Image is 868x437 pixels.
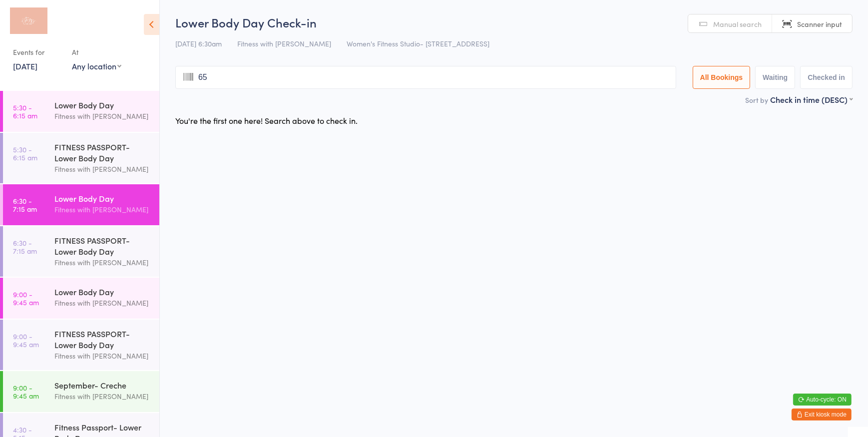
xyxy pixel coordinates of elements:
button: All Bookings [693,66,751,89]
span: Manual search [713,19,762,29]
a: 9:00 -9:45 amLower Body DayFitness with [PERSON_NAME] [3,278,159,319]
div: Fitness with [PERSON_NAME] [54,163,151,175]
div: Fitness with [PERSON_NAME] [54,297,151,309]
button: Waiting [755,66,795,89]
div: Fitness with [PERSON_NAME] [54,204,151,215]
a: 5:30 -6:15 amFITNESS PASSPORT- Lower Body DayFitness with [PERSON_NAME] [3,133,159,183]
a: [DATE] [13,60,37,71]
a: 9:00 -9:45 amFITNESS PASSPORT- Lower Body DayFitness with [PERSON_NAME] [3,320,159,370]
div: Check in time (DESC) [770,94,853,105]
div: Lower Body Day [54,193,151,204]
time: 9:00 - 9:45 am [13,332,39,348]
a: 6:30 -7:15 amFITNESS PASSPORT- Lower Body DayFitness with [PERSON_NAME] [3,226,159,277]
div: Fitness with [PERSON_NAME] [54,350,151,362]
div: FITNESS PASSPORT- Lower Body Day [54,235,151,257]
h2: Lower Body Day Check-in [175,14,853,30]
a: 5:30 -6:15 amLower Body DayFitness with [PERSON_NAME] [3,91,159,132]
div: Events for [13,44,62,60]
div: Fitness with [PERSON_NAME] [54,110,151,122]
button: Checked in [800,66,853,89]
div: You're the first one here! Search above to check in. [175,115,358,126]
img: Fitness with Zoe [10,7,47,34]
time: 5:30 - 6:15 am [13,145,37,161]
time: 6:30 - 7:15 am [13,197,37,213]
div: Fitness with [PERSON_NAME] [54,391,151,402]
span: [DATE] 6:30am [175,38,222,48]
time: 9:00 - 9:45 am [13,384,39,400]
div: Lower Body Day [54,99,151,110]
input: Search [175,66,676,89]
span: Scanner input [797,19,842,29]
div: Lower Body Day [54,286,151,297]
button: Auto-cycle: ON [793,394,852,406]
div: FITNESS PASSPORT- Lower Body Day [54,328,151,350]
span: Women's Fitness Studio- [STREET_ADDRESS] [347,38,489,48]
div: Fitness with [PERSON_NAME] [54,257,151,268]
div: At [72,44,121,60]
button: Exit kiosk mode [792,409,852,421]
time: 6:30 - 7:15 am [13,239,37,255]
a: 9:00 -9:45 amSeptember- CrecheFitness with [PERSON_NAME] [3,371,159,412]
time: 9:00 - 9:45 am [13,290,39,306]
div: FITNESS PASSPORT- Lower Body Day [54,141,151,163]
div: September- Creche [54,380,151,391]
label: Sort by [745,95,768,105]
span: Fitness with [PERSON_NAME] [237,38,331,48]
div: Any location [72,60,121,71]
time: 5:30 - 6:15 am [13,103,37,119]
a: 6:30 -7:15 amLower Body DayFitness with [PERSON_NAME] [3,184,159,225]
